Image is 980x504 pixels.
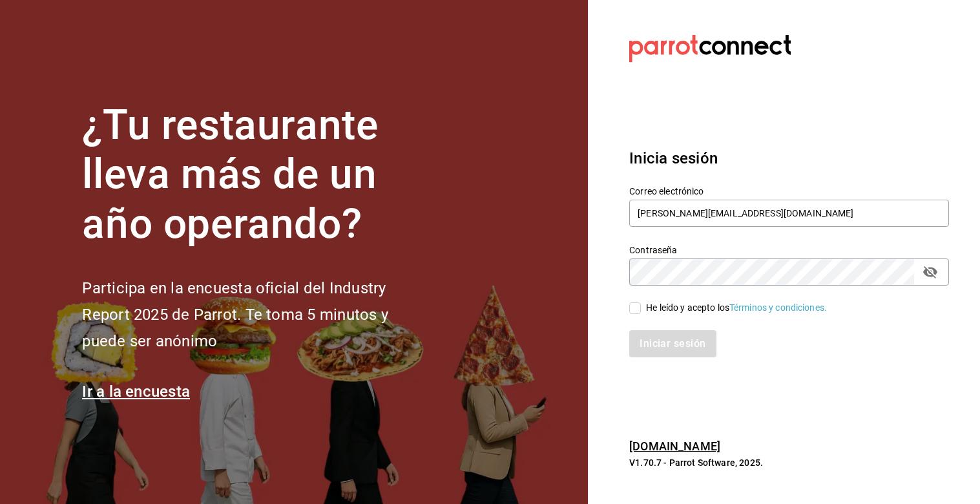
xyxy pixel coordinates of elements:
[919,261,941,283] button: passwordField
[629,245,949,254] label: Contraseña
[82,101,431,249] h1: ¿Tu restaurante lleva más de un año operando?
[646,301,827,315] div: He leído y acepto los
[82,383,190,401] a: Ir a la encuesta
[82,275,431,354] h2: Participa en la encuesta oficial del Industry Report 2025 de Parrot. Te toma 5 minutos y puede se...
[729,302,827,313] a: Términos y condiciones.
[629,439,720,453] a: [DOMAIN_NAME]
[629,147,949,170] h3: Inicia sesión
[629,456,949,469] p: V1.70.7 - Parrot Software, 2025.
[629,200,949,227] input: Ingresa tu correo electrónico
[629,186,949,195] label: Correo electrónico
